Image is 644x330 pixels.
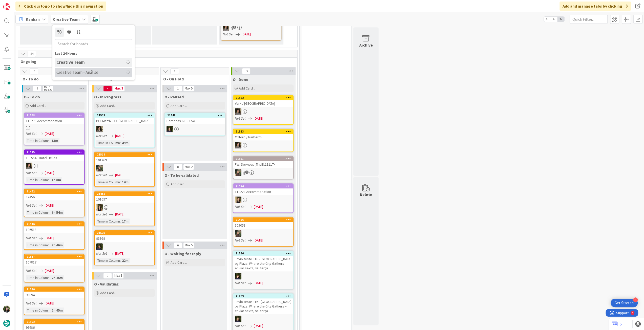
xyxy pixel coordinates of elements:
span: : [120,179,121,185]
span: 84 [28,51,36,57]
div: 2h 45m [50,307,64,313]
div: 49m [121,140,130,146]
div: 21532York / [GEOGRAPHIC_DATA] [233,96,293,107]
div: 21523 [97,114,154,117]
div: 6h 54m [50,210,64,215]
div: 21538 [27,114,84,117]
div: 21525 [24,150,84,155]
div: 21456 [236,218,293,222]
div: 93094 [24,292,84,298]
div: Max 20 [44,89,52,91]
a: 21525101554 - Hotel HeliosMSNot Set[DATE]Time in Column:1h 8m [24,149,85,185]
a: 21538111275 AccommodationNot Set[DATE]Time in Column:13m [24,113,85,145]
span: [DATE] [254,116,263,121]
div: IG [95,165,154,171]
div: Click our logo to show/hide this navigation [15,2,106,11]
span: : [50,242,50,248]
div: 21455101697 [95,191,154,203]
div: IG [233,169,293,176]
input: Quick Filter... [570,15,608,24]
div: 21519 [97,153,154,156]
div: MC [165,126,225,132]
i: Not Set [26,236,37,240]
span: : [120,258,121,263]
input: Search for boards... [55,39,132,48]
div: Time in Column [96,258,120,263]
div: 17m [121,218,130,224]
div: MC [95,243,154,250]
div: 21517 [24,254,84,259]
div: 93929 [95,235,154,242]
div: MS [95,126,154,132]
div: 21536 [236,252,293,255]
div: 21520 [27,288,84,291]
img: IG [235,169,241,176]
span: [DATE] [254,238,263,243]
img: MS [235,108,241,115]
img: MS [26,163,32,169]
div: Time in Column [26,210,50,215]
div: Time in Column [26,307,50,313]
a: 21517107817Not Set[DATE]Time in Column:2h 46m [24,254,85,282]
i: Not Set [96,134,107,138]
span: [DATE] [45,131,54,136]
div: Envio teste 316 - [GEOGRAPHIC_DATA] by Plaza: Where the City Gathers – enviar sexta, sai terça [233,256,293,271]
span: Support [11,1,23,7]
span: 2x [551,17,557,22]
div: 21524 [236,184,293,188]
span: [DATE] [115,251,124,256]
div: 21523POI Matrix - CC [GEOGRAPHIC_DATA] [95,113,154,124]
div: Time in Column [96,179,120,185]
span: O - To be validated [164,173,199,178]
i: Not Set [96,212,107,216]
div: Max 5 [185,244,193,247]
div: 21521 [97,231,154,235]
div: Open Get Started checklist, remaining modules: 4 [611,299,638,307]
div: MS [24,163,84,169]
span: Add Card... [171,103,187,108]
a: 21532York / [GEOGRAPHIC_DATA]MSNot Set[DATE] [233,95,294,125]
div: MS [221,24,281,31]
span: Kanban [26,16,40,22]
a: 2152093094Not Set[DATE]Time in Column:2h 45m [24,287,85,315]
div: 21456105058 [233,217,293,229]
i: Not Set [96,251,107,256]
i: Not Set [26,131,37,136]
a: 2145282456Not Set[DATE]Time in Column:6h 54m [24,189,85,217]
div: 21456 [233,217,293,222]
div: 4 [633,297,638,302]
div: 21533 [233,129,293,134]
span: : [50,307,50,313]
div: MS [233,108,293,115]
img: MS [235,142,241,148]
span: 1 [170,68,179,74]
div: 21531FW: Serviços [TripID:111174] [233,157,293,168]
i: Not Set [235,323,246,328]
a: 2152193929MCNot Set[DATE]Time in Column:22m [94,230,155,265]
img: MS [223,24,229,31]
i: Not Set [26,268,37,273]
span: 2 [233,25,236,29]
img: SP [235,196,241,203]
div: York / [GEOGRAPHIC_DATA] [233,100,293,107]
span: Add Card... [30,103,46,108]
div: 21452 [27,190,84,193]
span: [DATE] [45,235,54,241]
span: O - On Hold [163,76,223,81]
span: Ongoing [20,59,291,64]
div: 21517107817 [24,254,84,266]
span: [DATE] [45,170,54,175]
div: 105058 [233,222,293,229]
div: 21209 [236,294,293,298]
div: 21524 [233,184,293,188]
span: : [50,210,50,215]
span: Add Card... [171,182,187,186]
div: 21448 [167,114,225,117]
span: : [50,138,50,143]
a: 21524111228 AccommodationSPNot Set[DATE] [233,183,294,213]
div: 21455 [97,192,154,195]
span: [DATE] [115,172,124,178]
div: Oxford / Narberth [233,134,293,140]
div: 106513 [24,226,84,233]
span: O - Done [233,77,248,82]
